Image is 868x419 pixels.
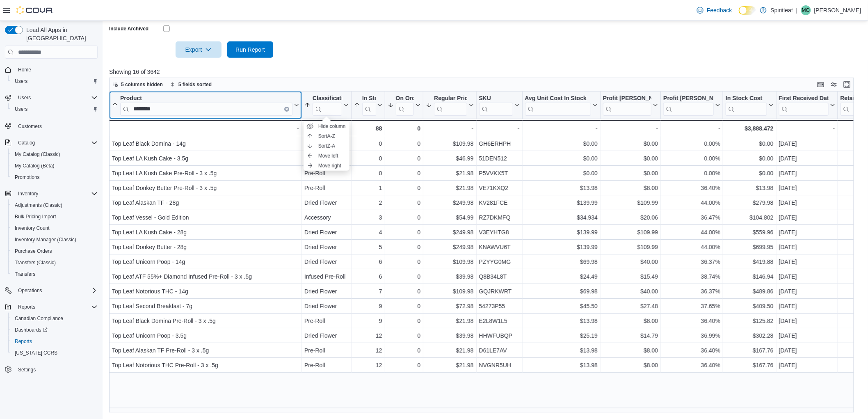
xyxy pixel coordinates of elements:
button: Operations [2,285,101,296]
span: Inventory [15,189,98,199]
span: Reports [15,338,32,345]
div: $699.95 [726,242,773,252]
div: [DATE] [779,198,835,208]
div: $20.06 [603,213,658,222]
button: Avg Unit Cost In Stock [525,95,598,116]
div: [DATE] [779,213,835,222]
div: $104.802 [726,213,773,222]
button: Export [176,41,222,58]
div: 0.00% [663,168,720,178]
div: 0 [388,301,421,311]
span: Promotions [15,174,40,181]
a: [US_STATE] CCRS [11,348,61,358]
a: Dashboards [11,325,51,335]
span: My Catalog (Beta) [11,161,98,171]
span: Hide column [318,123,346,130]
div: - [525,124,598,133]
div: 0 [388,242,421,252]
div: $109.99 [603,227,658,237]
span: Canadian Compliance [11,314,98,323]
div: 0 [388,168,421,178]
div: $109.99 [603,198,658,208]
div: Dried Flower [304,198,349,208]
div: $0.00 [603,168,658,178]
a: Transfers [11,269,39,279]
div: [DATE] [779,168,835,178]
div: On Order Qty [396,95,414,103]
div: Accessory [304,213,349,222]
div: Q8B34L8T [479,272,520,282]
div: SKU [479,95,513,103]
div: Michelle O [801,5,811,15]
div: $0.00 [726,153,773,163]
div: Profit Margin ($) [603,95,651,116]
div: 44.00% [663,242,720,252]
div: 36.47% [663,213,720,222]
button: Transfers (Classic) [8,257,101,268]
div: $0.00 [726,168,773,178]
div: 36.37% [663,286,720,296]
div: 0 [388,286,421,296]
div: Regular Price [434,95,467,103]
a: Inventory Count [11,223,53,233]
span: Transfers [15,271,35,277]
span: Users [15,106,27,112]
span: Purchase Orders [11,246,98,256]
div: [DATE] [779,227,835,237]
div: $15.49 [603,272,658,282]
button: My Catalog (Beta) [8,160,101,172]
button: Run Report [227,41,273,58]
button: Users [15,93,34,103]
button: Operations [15,286,46,295]
span: Adjustments (Classic) [11,200,98,210]
div: 0 [388,227,421,237]
span: Washington CCRS [11,348,98,358]
div: KV281FCE [479,198,520,208]
p: Showing 16 of 3642 [109,68,861,76]
button: Customers [2,120,101,132]
div: KNAWVU6T [479,242,520,252]
span: My Catalog (Beta) [15,163,55,169]
span: Load All Apps in [GEOGRAPHIC_DATA] [23,26,98,42]
div: PZYYG0MG [479,257,520,267]
nav: Complex example [5,60,98,397]
div: $249.98 [426,198,473,208]
button: Reports [8,336,101,347]
button: 5 columns hidden [110,80,166,89]
div: VE71KXQ2 [479,183,520,193]
div: 5 [354,242,382,252]
div: $24.49 [525,272,598,282]
button: Catalog [2,137,101,149]
button: Hide column [304,121,349,131]
div: 44.00% [663,227,720,237]
label: Include Archived [109,25,148,32]
div: Top Leaf Vessel - Gold Edition [112,213,299,222]
div: Pre-Roll [304,183,349,193]
div: Product [120,95,292,116]
div: - [779,124,835,133]
span: Purchase Orders [15,248,52,254]
button: Enter fullscreen [842,80,852,89]
div: $72.98 [426,301,473,311]
div: - [426,124,473,133]
div: 6 [354,272,382,282]
div: $0.00 [603,153,658,163]
div: Top Leaf Alaskan TF - 28g [112,198,299,208]
span: Bulk Pricing Import [15,213,56,220]
span: Promotions [11,172,98,182]
div: 0 [388,213,421,222]
button: Keyboard shortcuts [816,80,826,89]
span: Users [15,78,27,85]
span: Transfers [11,269,98,279]
div: On Order Qty [396,95,414,116]
a: Promotions [11,172,43,182]
a: Purchase Orders [11,246,55,256]
span: Inventory Manager (Classic) [11,235,98,245]
button: Clear input [284,107,289,112]
div: SKU [479,95,513,116]
span: 5 columns hidden [121,81,163,88]
div: Top Leaf Donkey Butter Pre-Roll - 3 x .5g [112,183,299,193]
div: [DATE] [779,183,835,193]
a: Settings [15,365,39,375]
div: Profit [PERSON_NAME] (%) [663,95,714,103]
